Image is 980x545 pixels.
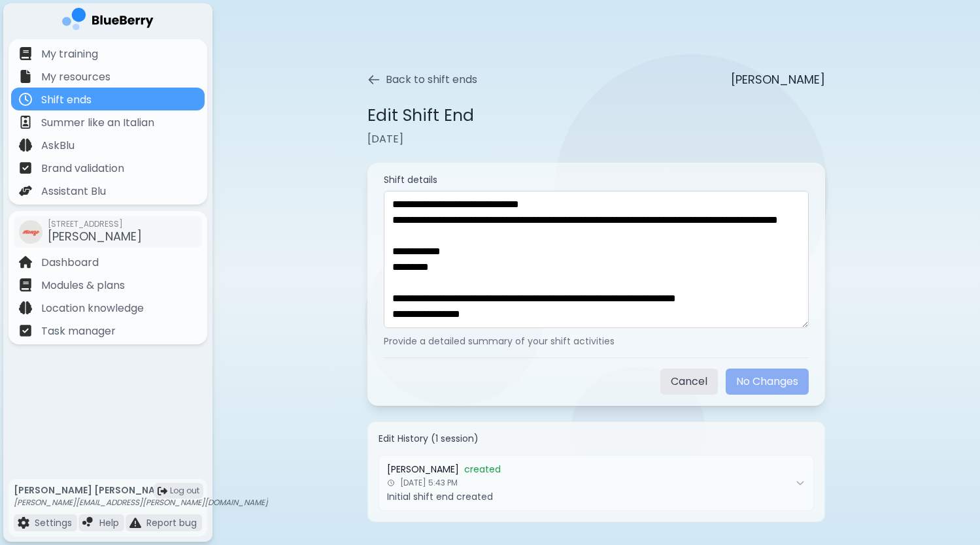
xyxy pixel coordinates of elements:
p: Brand validation [41,161,124,176]
img: file icon [19,70,32,83]
span: Log out [170,486,199,496]
span: [STREET_ADDRESS] [48,219,142,229]
p: Report bug [146,517,197,529]
p: [PERSON_NAME] [PERSON_NAME] [14,484,268,496]
img: file icon [19,139,32,152]
span: [PERSON_NAME] [387,463,459,475]
p: AskBlu [41,138,75,154]
p: Shift ends [41,92,92,108]
button: No Changes [726,369,809,395]
p: [PERSON_NAME] [731,71,825,89]
img: file icon [19,324,32,337]
label: Shift details [384,174,809,186]
p: My resources [41,69,110,85]
p: Task manager [41,323,116,339]
img: file icon [18,517,29,529]
img: file icon [19,116,32,129]
button: Back to shift ends [367,72,477,88]
p: [DATE] [367,131,825,147]
p: Settings [35,517,72,529]
button: Cancel [660,369,718,395]
img: file icon [82,517,94,529]
img: file icon [19,93,32,106]
img: company thumbnail [19,220,42,244]
span: created [464,463,501,475]
p: Provide a detailed summary of your shift activities [384,335,809,347]
img: file icon [19,278,32,291]
img: file icon [19,256,32,269]
img: logout [158,486,167,496]
img: file icon [19,161,32,174]
span: [DATE] 5:43 PM [400,478,458,488]
p: My training [41,46,98,62]
img: company logo [62,8,154,35]
p: Modules & plans [41,278,125,293]
p: [PERSON_NAME][EMAIL_ADDRESS][PERSON_NAME][DOMAIN_NAME] [14,497,268,508]
p: Dashboard [41,255,99,271]
span: [PERSON_NAME] [48,228,142,244]
p: Location knowledge [41,301,144,316]
p: Summer like an Italian [41,115,154,131]
h4: Edit History ( 1 session ) [379,433,814,444]
img: file icon [19,47,32,60]
p: Initial shift end created [387,491,790,503]
img: file icon [19,301,32,314]
h1: Edit Shift End [367,105,474,126]
p: Assistant Blu [41,184,106,199]
img: file icon [19,184,32,197]
img: file icon [129,517,141,529]
p: Help [99,517,119,529]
